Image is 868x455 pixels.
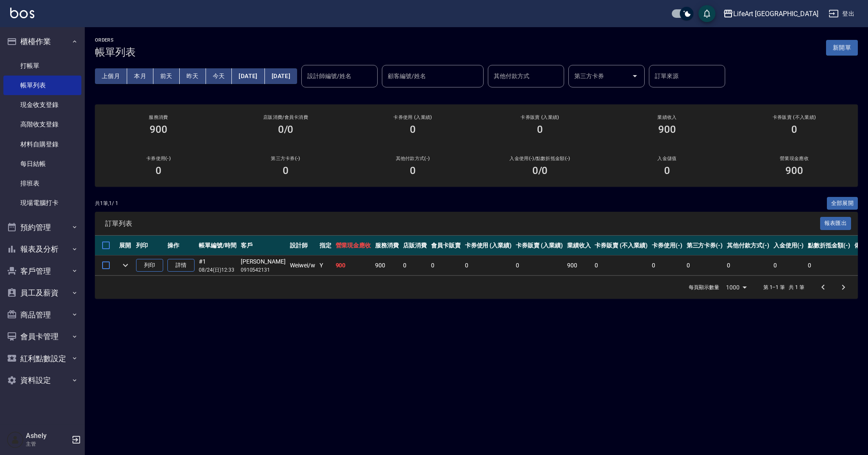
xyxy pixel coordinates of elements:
[741,115,848,120] h2: 卡券販賣 (不入業績)
[105,156,212,161] h2: 卡券使用(-)
[806,256,852,275] td: 0
[197,256,239,275] td: #1
[593,236,649,256] th: 卡券販賣 (不入業績)
[771,236,806,256] th: 入金使用(-)
[95,199,118,207] p: 共 1 筆, 1 / 1
[3,135,81,154] a: 材料自購登錄
[359,156,466,161] h2: 其他付款方式(-)
[791,124,797,135] h3: 0
[3,31,81,53] button: 櫃檯作業
[3,95,81,115] a: 現金收支登錄
[763,284,804,291] p: 第 1–1 筆 共 1 筆
[165,236,197,256] th: 操作
[317,256,334,275] td: Y
[334,256,373,275] td: 900
[3,282,81,304] button: 員工及薪資
[827,197,858,210] button: 全部展開
[565,256,593,275] td: 900
[153,68,180,84] button: 前天
[820,219,851,227] a: 報表匯出
[3,115,81,134] a: 高階收支登錄
[150,124,167,135] h3: 900
[487,156,593,161] h2: 入金使用(-) /點數折抵金額(-)
[664,165,670,177] h3: 0
[429,236,463,256] th: 會員卡販賣
[156,165,161,177] h3: 0
[771,256,806,275] td: 0
[3,76,81,95] a: 帳單列表
[136,259,163,272] button: 列印
[26,432,69,440] h5: Ashely
[232,156,339,161] h2: 第三方卡券(-)
[26,440,69,448] p: 主管
[614,115,721,120] h2: 業績收入
[725,236,771,256] th: 其他付款方式(-)
[127,68,153,84] button: 本月
[288,236,317,256] th: 設計師
[317,236,334,256] th: 指定
[3,304,81,326] button: 商品管理
[565,236,593,256] th: 業績收入
[614,156,721,161] h2: 入金儲值
[117,236,134,256] th: 展開
[487,115,593,120] h2: 卡券販賣 (入業績)
[3,238,81,260] button: 報表及分析
[401,256,429,275] td: 0
[95,46,136,58] h3: 帳單列表
[105,219,820,228] span: 訂單列表
[334,236,373,256] th: 營業現金應收
[3,174,81,193] a: 排班表
[167,259,195,272] a: 詳情
[684,236,725,256] th: 第三方卡券(-)
[826,43,858,51] a: 新開單
[410,165,416,177] h3: 0
[3,216,81,239] button: 預約管理
[239,236,288,256] th: 客戶
[650,256,684,275] td: 0
[3,260,81,282] button: 客戶管理
[7,431,24,448] img: Person
[95,37,136,43] h2: ORDERS
[537,124,543,135] h3: 0
[684,256,725,275] td: 0
[180,68,206,84] button: 昨天
[826,40,858,56] button: 新開單
[119,259,132,272] button: expand row
[698,5,715,22] button: save
[265,68,297,84] button: [DATE]
[288,256,317,275] td: Weiwei /w
[278,124,294,135] h3: 0/0
[514,256,565,275] td: 0
[206,68,232,84] button: 今天
[720,5,822,22] button: LifeArt [GEOGRAPHIC_DATA]
[429,256,463,275] td: 0
[3,56,81,76] a: 打帳單
[3,348,81,370] button: 紅利點數設定
[825,6,858,22] button: 登出
[650,236,684,256] th: 卡券使用(-)
[241,257,286,266] div: [PERSON_NAME]
[532,165,548,177] h3: 0 /0
[463,256,514,275] td: 0
[401,236,429,256] th: 店販消費
[197,236,239,256] th: 帳單編號/時間
[232,68,264,84] button: [DATE]
[514,236,565,256] th: 卡券販賣 (入業績)
[410,124,416,135] h3: 0
[723,276,750,299] div: 1000
[628,69,642,83] button: Open
[3,369,81,391] button: 資料設定
[199,266,236,274] p: 08/24 (日) 12:33
[373,236,401,256] th: 服務消費
[820,217,851,230] button: 報表匯出
[134,236,165,256] th: 列印
[463,236,514,256] th: 卡券使用 (入業績)
[10,8,34,18] img: Logo
[785,165,803,177] h3: 900
[95,68,127,84] button: 上個月
[806,236,852,256] th: 點數折抵金額(-)
[3,326,81,348] button: 會員卡管理
[593,256,649,275] td: 0
[373,256,401,275] td: 900
[741,156,848,161] h2: 營業現金應收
